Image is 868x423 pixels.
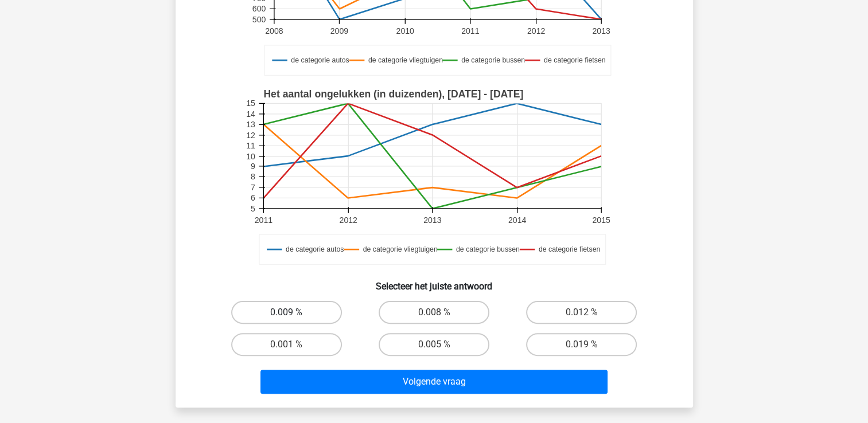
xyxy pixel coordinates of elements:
text: 15 [246,99,255,108]
button: Volgende vraag [260,370,608,394]
text: de categorie vliegtuigen [363,245,437,253]
text: 2010 [396,26,414,36]
text: 9 [250,162,255,171]
text: 12 [246,131,255,140]
text: 2015 [592,216,610,225]
text: 13 [246,120,255,129]
text: 2014 [508,216,526,225]
text: de categorie fietsen [538,245,600,253]
label: 0.005 % [379,333,489,356]
text: de categorie bussen [456,245,519,253]
text: 2011 [461,26,479,36]
text: 5 [250,204,255,213]
text: 2012 [527,26,544,36]
text: 6 [250,193,255,202]
text: 14 [246,109,255,119]
text: 500 [252,15,266,24]
text: 2009 [330,26,348,36]
text: 2013 [423,216,441,225]
label: 0.009 % [231,301,342,324]
text: 8 [250,173,255,182]
text: Het aantal ongelukken (in duizenden), [DATE] - [DATE] [263,88,523,100]
text: 2013 [592,26,610,36]
text: de categorie fietsen [543,56,605,64]
label: 0.001 % [231,333,342,356]
text: 2008 [265,26,283,36]
label: 0.008 % [379,301,489,324]
label: 0.019 % [526,333,637,356]
text: 600 [252,4,266,13]
text: 7 [250,183,255,192]
text: de categorie autos [291,56,349,64]
label: 0.012 % [526,301,637,324]
text: de categorie vliegtuigen [368,56,442,64]
text: 2012 [339,216,357,225]
text: de categorie bussen [461,56,525,64]
text: 11 [246,141,255,150]
text: de categorie autos [286,245,344,253]
text: 10 [246,152,255,161]
text: 2011 [254,216,272,225]
h6: Selecteer het juiste antwoord [194,272,675,292]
